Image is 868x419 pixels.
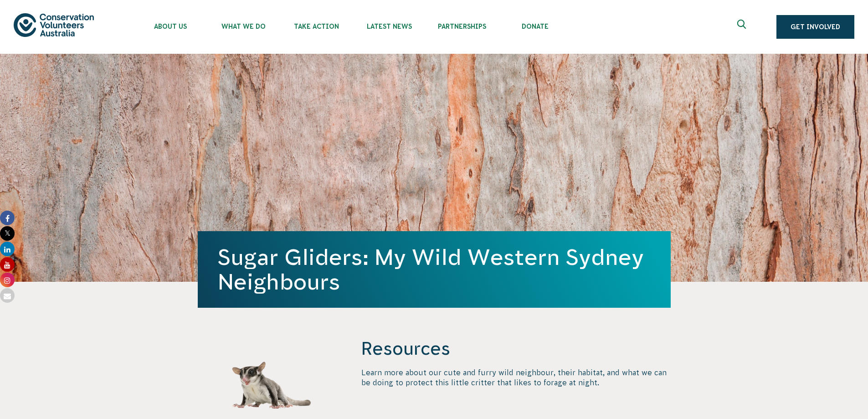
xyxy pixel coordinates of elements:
span: Take Action [280,23,353,30]
span: Partnerships [426,23,498,30]
a: Get Involved [776,15,854,39]
span: What We Do [207,23,280,30]
span: Latest News [353,23,426,30]
img: logo.svg [14,13,94,36]
p: Learn more about our cute and furry wild neighbour, their habitat, and what we can be doing to pr... [361,367,670,388]
button: Expand search box Close search box [732,16,754,38]
span: Donate [498,23,571,30]
span: About Us [134,23,207,30]
h1: Sugar Gliders: My Wild Western Sydney Neighbours [218,245,651,294]
span: Expand search box [737,20,749,34]
h4: Resources [361,336,670,360]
